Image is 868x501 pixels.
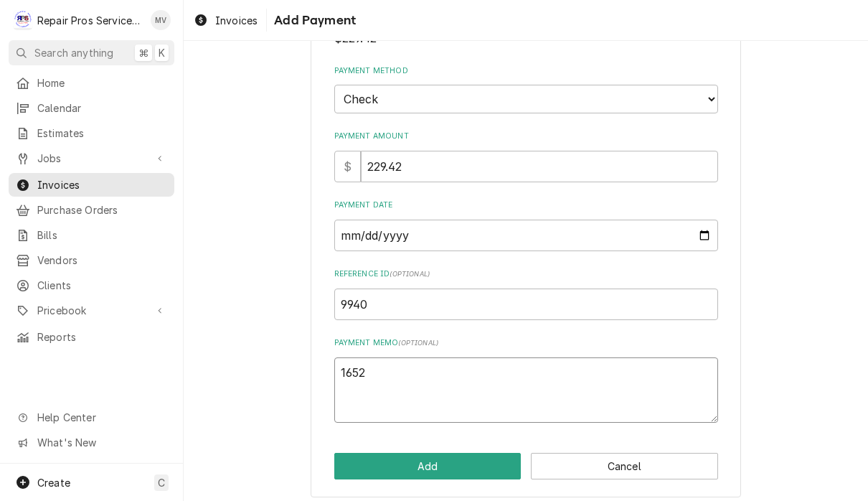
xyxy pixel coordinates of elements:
span: Add Payment [270,11,356,30]
div: Payment Method [334,65,718,113]
div: Button Group [334,453,718,479]
span: Invoices [37,177,167,192]
span: Clients [37,278,167,293]
textarea: 1652 [334,357,718,423]
span: Vendors [37,253,167,268]
div: Repair Pros Services Inc [37,13,143,28]
div: Button Group Row [334,453,718,479]
span: Help Center [37,410,166,425]
span: Jobs [37,151,146,166]
a: Bills [9,223,174,247]
a: Vendors [9,248,174,272]
button: Cancel [531,453,718,479]
span: Calendar [37,100,167,116]
span: Invoices [215,13,258,28]
span: C [158,475,165,490]
span: Pricebook [37,303,146,318]
label: Payment Amount [334,131,718,142]
div: Payment Amount [334,131,718,182]
span: Search anything [34,45,113,60]
div: Payment Date [334,200,718,250]
a: Home [9,71,174,95]
a: Invoices [188,9,263,32]
a: Estimates [9,121,174,145]
span: K [159,45,165,60]
span: Bills [37,228,167,243]
a: Clients [9,273,174,297]
a: Calendar [9,96,174,120]
div: $ [334,151,361,182]
label: Payment Method [334,65,718,77]
div: Reference ID [334,268,718,319]
button: Add [334,453,522,479]
a: Purchase Orders [9,198,174,222]
label: Reference ID [334,268,718,280]
div: Mindy Volker's Avatar [151,10,171,30]
div: MV [151,10,171,30]
span: Reports [37,329,167,345]
span: ( optional ) [390,270,430,278]
span: Estimates [37,126,167,141]
span: Purchase Orders [37,202,167,217]
a: Go to Help Center [9,406,174,429]
span: ( optional ) [398,339,438,347]
div: R [13,10,33,30]
a: Invoices [9,173,174,197]
span: What's New [37,435,166,450]
a: Go to Jobs [9,146,174,170]
label: Payment Memo [334,337,718,349]
span: ⌘ [138,45,148,60]
div: Payment Memo [334,337,718,422]
div: Repair Pros Services Inc's Avatar [13,10,33,30]
span: Create [37,477,70,489]
a: Go to Pricebook [9,299,174,322]
label: Payment Date [334,200,718,211]
input: yyyy-mm-dd [334,220,718,251]
span: Home [37,75,167,90]
a: Go to What's New [9,431,174,454]
button: Search anything⌘K [9,40,174,65]
a: Reports [9,325,174,349]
